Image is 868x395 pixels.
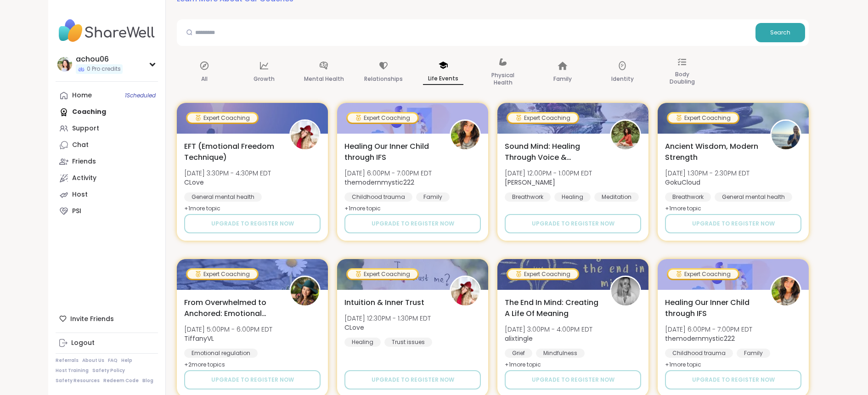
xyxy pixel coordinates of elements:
[372,376,454,384] span: Upgrade to register now
[344,192,412,202] div: Childhood trauma
[505,169,592,178] span: [DATE] 12:00PM - 1:00PM EDT
[72,91,92,100] div: Home
[254,73,275,85] p: Growth
[344,178,414,187] b: themodernmystic222
[665,334,735,343] b: themodernmystic222
[72,141,89,150] div: Chat
[665,297,760,319] span: Healing Our Inner Child through IFS
[665,325,752,334] span: [DATE] 6:00PM - 7:00PM EDT
[121,357,132,364] a: Help
[56,170,158,186] a: Activity
[772,277,800,305] img: themodernmystic222
[665,192,711,202] div: Breathwork
[344,297,424,308] span: Intuition & Inner Trust
[737,349,770,358] div: Family
[184,169,271,178] span: [DATE] 3:30PM - 4:30PM EDT
[103,378,139,384] a: Redeem Code
[56,137,158,153] a: Chat
[611,277,640,305] img: alixtingle
[611,73,634,85] p: Identity
[56,310,158,327] div: Invite Friends
[665,169,750,178] span: [DATE] 1:30PM - 2:30PM EDT
[344,314,431,323] span: [DATE] 12:30PM - 1:30PM EDT
[291,277,319,305] img: TiffanyVL
[72,157,96,166] div: Friends
[56,87,158,104] a: Home1Scheduled
[536,349,585,358] div: Mindfulness
[72,190,88,199] div: Host
[505,349,532,358] div: Grief
[184,325,272,334] span: [DATE] 5:00PM - 6:00PM EDT
[505,370,641,389] button: Upgrade to register now
[505,325,592,334] span: [DATE] 3:00PM - 4:00PM EDT
[416,192,450,202] div: Family
[505,297,600,319] span: The End In Mind: Creating A Life Of Meaning
[772,121,800,149] img: GokuCloud
[451,121,479,149] img: themodernmystic222
[87,65,121,73] span: 0 Pro credits
[72,207,81,216] div: PSI
[532,376,614,384] span: Upgrade to register now
[665,370,801,389] button: Upgrade to register now
[554,192,591,202] div: Healing
[692,220,775,228] span: Upgrade to register now
[72,124,99,133] div: Support
[692,376,775,384] span: Upgrade to register now
[184,141,279,163] span: EFT (Emotional Freedom Technique)
[211,220,294,228] span: Upgrade to register now
[505,141,600,163] span: Sound Mind: Healing Through Voice & Vibration
[56,186,158,203] a: Host
[770,28,790,37] span: Search
[56,153,158,170] a: Friends
[184,297,279,319] span: From Overwhelmed to Anchored: Emotional Regulation
[668,270,738,279] div: Expert Coaching
[56,378,100,384] a: Safety Resources
[755,23,805,42] button: Search
[92,367,125,374] a: Safety Policy
[508,270,578,279] div: Expert Coaching
[57,57,72,72] img: achou06
[668,113,738,123] div: Expert Coaching
[665,178,700,187] b: GokuCloud
[665,349,733,358] div: Childhood trauma
[665,214,801,233] button: Upgrade to register now
[348,270,417,279] div: Expert Coaching
[56,367,89,374] a: Host Training
[56,120,158,137] a: Support
[344,169,432,178] span: [DATE] 6:00PM - 7:00PM EDT
[304,73,344,85] p: Mental Health
[665,141,760,163] span: Ancient Wisdom, Modern Strength
[201,73,208,85] p: All
[76,54,123,64] div: achou06
[505,178,555,187] b: [PERSON_NAME]
[344,338,381,347] div: Healing
[384,338,432,347] div: Trust issues
[184,370,321,389] button: Upgrade to register now
[56,203,158,220] a: PSI
[56,357,79,364] a: Referrals
[508,113,578,123] div: Expert Coaching
[108,357,118,364] a: FAQ
[125,92,156,99] span: 1 Scheduled
[364,73,403,85] p: Relationships
[142,378,153,384] a: Blog
[505,214,641,233] button: Upgrade to register now
[72,174,96,183] div: Activity
[715,192,792,202] div: General mental health
[184,214,321,233] button: Upgrade to register now
[611,121,640,149] img: Joana_Ayala
[184,178,204,187] b: CLove
[187,270,257,279] div: Expert Coaching
[483,70,523,88] p: Physical Health
[423,73,463,85] p: Life Events
[553,73,572,85] p: Family
[187,113,257,123] div: Expert Coaching
[344,214,481,233] button: Upgrade to register now
[372,220,454,228] span: Upgrade to register now
[184,349,258,358] div: Emotional regulation
[505,192,551,202] div: Breathwork
[594,192,639,202] div: Meditation
[56,15,158,47] img: ShareWell Nav Logo
[662,69,702,87] p: Body Doubling
[82,357,104,364] a: About Us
